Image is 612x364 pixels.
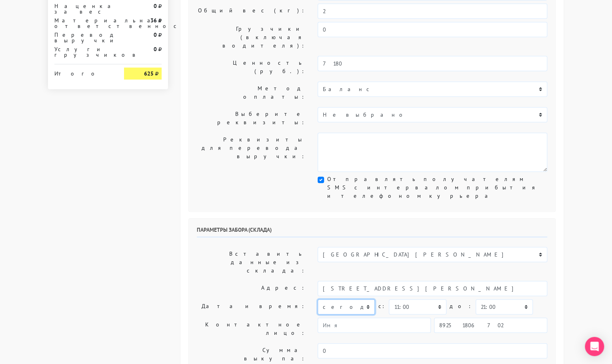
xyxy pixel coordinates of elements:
label: Общий вес (кг): [191,4,312,19]
div: Услуги грузчиков [48,46,118,58]
div: Материальная ответственность [48,18,118,29]
input: Телефон [434,318,547,333]
label: Выберите реквизиты: [191,107,312,129]
label: c: [378,299,386,313]
label: Адрес: [191,281,312,296]
label: до: [450,299,472,313]
div: Open Intercom Messenger [585,337,604,356]
strong: 36 [150,17,157,24]
h6: Параметры забора (склада) [197,227,547,237]
strong: 625 [144,70,154,77]
input: Имя [318,318,431,333]
div: Перевод выручки [48,32,118,43]
label: Отправлять получателям SMS с интервалом прибытия и телефоном курьера [327,175,547,200]
div: Итого [54,68,112,76]
label: Дата и время: [191,299,312,314]
label: Метод оплаты: [191,82,312,104]
strong: 0 [154,2,157,10]
strong: 0 [154,31,157,38]
div: Наценка за вес [48,3,118,14]
label: Вставить данные из склада: [191,247,312,278]
label: Контактное лицо: [191,318,312,340]
label: Реквизиты для перевода выручки: [191,133,312,172]
label: Ценность (руб.): [191,56,312,78]
label: Грузчики (включая водителя): [191,22,312,53]
strong: 0 [154,46,157,53]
